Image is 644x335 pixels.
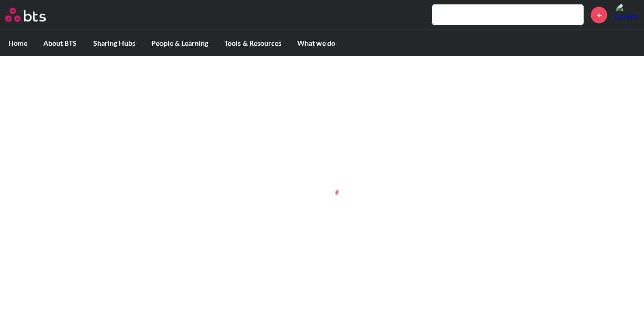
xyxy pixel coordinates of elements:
label: People & Learning [143,30,216,56]
a: + [591,7,607,23]
label: Sharing Hubs [85,30,143,56]
label: Tools & Resources [216,30,289,56]
label: About BTS [35,30,85,56]
label: What we do [289,30,343,56]
a: Profile [615,3,639,27]
a: Go home [5,8,64,22]
img: Lorenzo Andretti [615,3,639,27]
img: BTS Logo [5,8,46,22]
